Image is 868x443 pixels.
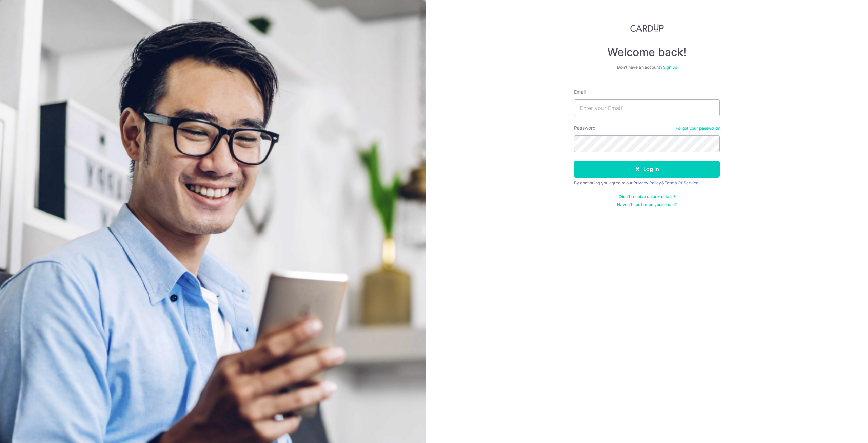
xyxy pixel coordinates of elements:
button: Log in [574,161,720,178]
a: Didn't receive unlock details? [619,194,675,199]
h4: Welcome back! [574,45,720,59]
div: By continuing you agree to our & [574,180,720,186]
a: Terms Of Service [665,180,698,185]
label: Email [574,89,586,95]
div: Don’t have an account? [574,64,720,70]
img: CardUp Logo [630,24,664,32]
a: Privacy Policy [633,180,661,185]
a: Haven't confirmed your email? [617,202,677,207]
a: Forgot your password? [676,126,720,131]
a: Sign up [663,64,677,70]
input: Enter your Email [574,99,720,116]
label: Password [574,125,596,131]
